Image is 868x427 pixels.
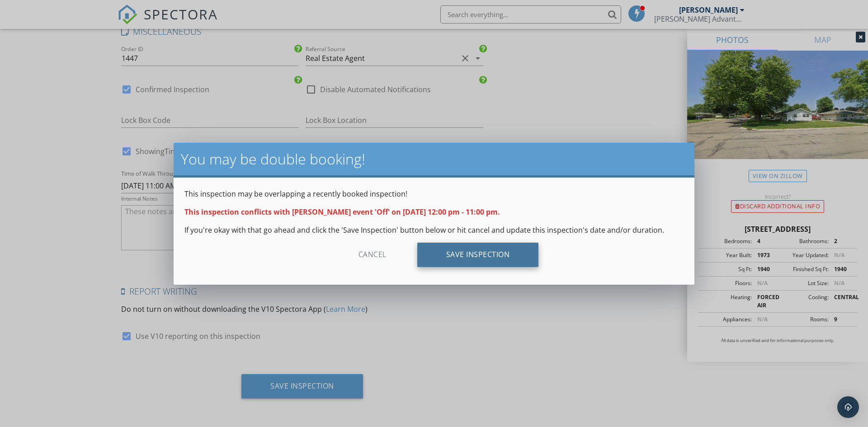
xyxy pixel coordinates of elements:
[837,396,859,418] div: Open Intercom Messenger
[417,243,539,267] div: Save Inspection
[330,243,415,267] div: Cancel
[184,207,500,217] strong: This inspection conflicts with [PERSON_NAME] event 'Off' on [DATE] 12:00 pm - 11:00 pm.
[184,225,684,235] p: If you're okay with that go ahead and click the 'Save Inspection' button below or hit cancel and ...
[181,150,687,168] h2: You may be double booking!
[184,188,684,199] p: This inspection may be overlapping a recently booked inspection!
